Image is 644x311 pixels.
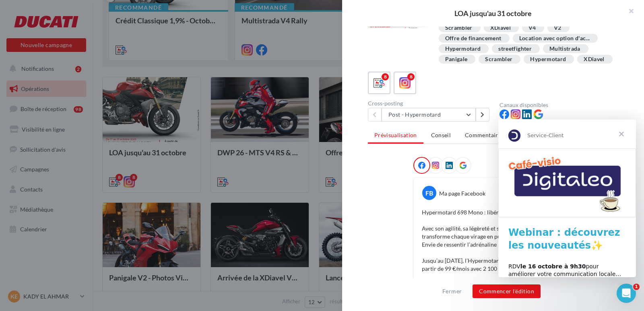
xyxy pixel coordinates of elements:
span: Location avec option d'ac... [519,35,590,41]
div: RDV pour améliorer votre communication locale… et attirer plus de clients ! [10,143,128,167]
div: Hypermotard [530,56,566,62]
div: Cross-posting [368,101,493,106]
div: Multistrada [549,46,580,52]
div: Canaux disponibles [500,102,625,108]
div: V4 [528,25,536,31]
button: Commencer l'édition [473,284,541,298]
button: Post - Hypermotard [382,108,476,122]
div: XDiavel [490,25,511,31]
span: 1 [633,284,640,290]
div: Offre de financement [445,35,502,41]
b: le 16 octobre à 9h30 [22,144,88,150]
div: LOA jusqu'au 31 octobre [355,10,631,17]
div: streetfighter [498,46,532,52]
span: Conseil [431,132,451,138]
div: Ma page Facebook [439,189,485,198]
iframe: Intercom live chat message [498,119,636,277]
div: Scrambler [445,25,473,31]
div: Hypermotard [445,46,481,52]
p: Hypermotard 698 Mono : libérez votre instinct de pilote. Avec son agilité, sa légèreté et son car... [422,208,571,289]
span: Commentaires [465,131,504,139]
button: Fermer [439,286,465,296]
div: 8 [407,73,415,80]
div: Scrambler [485,56,512,62]
div: FB [422,186,436,200]
div: 8 [382,73,389,80]
div: XDiavel [584,56,604,62]
div: Panigale [445,56,468,62]
iframe: Intercom live chat [617,284,636,303]
div: V2 [554,25,561,31]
